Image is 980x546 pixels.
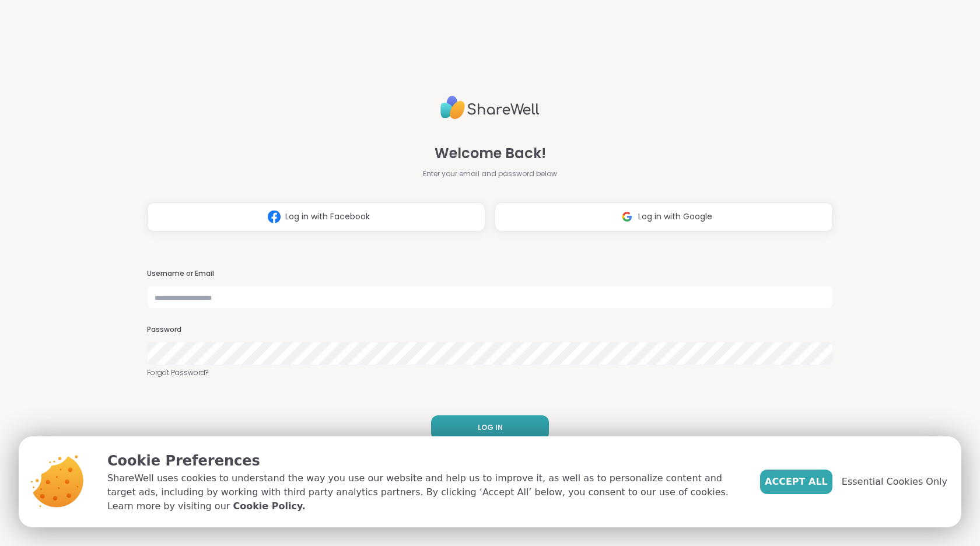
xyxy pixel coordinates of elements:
h3: Username or Email [147,269,833,279]
span: Essential Cookies Only [842,475,947,489]
button: Accept All [760,470,832,494]
span: Welcome Back! [435,143,546,164]
a: Cookie Policy. [233,499,305,513]
button: Log in with Facebook [147,202,485,232]
img: ShareWell Logo [440,91,540,124]
span: LOG IN [478,422,503,433]
button: Log in with Google [495,202,833,232]
img: ShareWell Logomark [263,206,285,228]
span: Accept All [765,475,828,489]
img: ShareWell Logomark [616,206,638,228]
span: Log in with Google [638,211,712,223]
h3: Password [147,325,833,335]
span: Log in with Facebook [285,211,370,223]
p: ShareWell uses cookies to understand the way you use our website and help us to improve it, as we... [107,471,741,513]
p: Cookie Preferences [107,450,741,471]
a: Forgot Password? [147,367,833,378]
span: Enter your email and password below [423,169,557,179]
button: LOG IN [431,415,549,440]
